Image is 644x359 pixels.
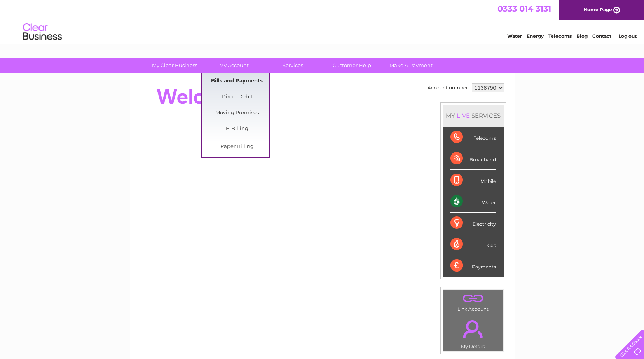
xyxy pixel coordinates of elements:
[23,20,62,44] img: logo.png
[205,73,269,89] a: Bills and Payments
[143,58,207,73] a: My Clear Business
[507,33,522,39] a: Water
[443,105,504,127] div: MY SERVICES
[202,58,266,73] a: My Account
[379,58,443,73] a: Make A Payment
[205,89,269,105] a: Direct Debit
[576,33,588,39] a: Blog
[450,191,496,213] div: Water
[450,255,496,276] div: Payments
[527,33,544,39] a: Energy
[205,105,269,121] a: Moving Premises
[139,4,506,38] div: Clear Business is a trading name of Verastar Limited (registered in [GEOGRAPHIC_DATA] No. 3667643...
[320,58,384,73] a: Customer Help
[455,112,471,119] div: LIVE
[450,148,496,169] div: Broadband
[261,58,325,73] a: Services
[445,315,501,343] a: .
[450,170,496,191] div: Mobile
[205,121,269,137] a: E-Billing
[443,289,503,314] td: Link Account
[443,314,503,352] td: My Details
[450,234,496,255] div: Gas
[592,33,611,39] a: Contact
[445,292,501,305] a: .
[618,33,637,39] a: Log out
[548,33,572,39] a: Telecoms
[205,139,269,155] a: Paper Billing
[426,81,470,94] td: Account number
[450,213,496,234] div: Electricity
[497,4,551,14] a: 0333 014 3131
[450,127,496,148] div: Telecoms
